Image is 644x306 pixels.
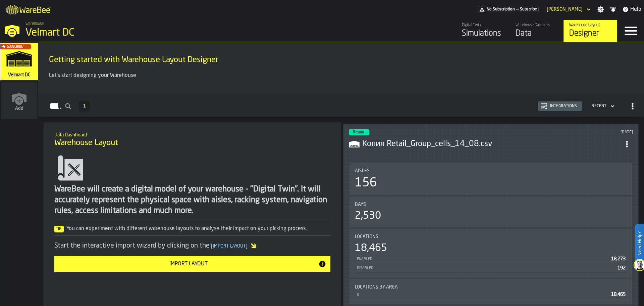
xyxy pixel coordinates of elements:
[355,285,627,290] div: Title
[510,20,563,42] a: link-to-/wh/i/f27944ef-e44e-4cb8-aca8-30c52093261f/data
[355,168,370,174] span: Aisles
[589,102,616,110] div: DropdownMenuValue-4
[618,266,626,270] span: 192
[478,6,539,13] div: Menu Subscription
[516,7,519,12] span: —
[44,47,639,72] div: title-Getting started with Warehouse Layout Designer
[569,23,612,28] div: Warehouse Layout
[356,257,608,261] div: Enabled
[636,225,643,262] label: Need Help?
[462,28,504,39] div: Simulations
[547,104,580,108] div: Integrations
[210,244,249,249] span: Import Layout
[356,266,615,270] div: Disabled
[630,5,641,13] span: Help
[58,260,318,268] div: Import Layout
[349,162,633,306] section: card-LayoutDashboardCard
[38,93,644,117] h2: button-Layouts
[502,130,633,135] div: Updated: 8/14/2025, 2:33:50 PM Created: 8/14/2025, 2:33:14 PM
[15,106,23,111] span: Add
[49,53,633,55] h2: Sub Title
[355,263,627,272] div: StatList-item-Disabled
[592,104,606,108] div: DropdownMenuValue-4
[355,290,627,299] div: StatList-item-0
[355,234,627,239] div: Title
[54,241,330,251] div: Start the interactive import wizard by clicking on the
[350,279,632,304] div: stat-Locations by Area
[355,176,377,190] div: 156
[487,7,515,12] span: No Subscription
[611,257,626,261] span: 18,273
[355,202,627,207] div: Title
[25,21,44,26] span: Warehouse
[0,43,38,82] a: link-to-/wh/i/f27944ef-e44e-4cb8-aca8-30c52093261f/simulations
[355,242,387,254] div: 18,465
[350,196,632,227] div: stat-Bays
[456,20,510,42] a: link-to-/wh/i/f27944ef-e44e-4cb8-aca8-30c52093261f/simulations
[620,5,644,13] label: button-toggle-Help
[353,130,364,134] span: Ready
[520,7,537,12] span: Subscribe
[38,42,644,93] div: ItemListCard-
[611,292,626,297] span: 18,465
[478,6,539,13] a: link-to-/wh/i/f27944ef-e44e-4cb8-aca8-30c52093261f/pricing/
[355,285,398,290] span: Locations by Area
[54,225,330,233] div: You can experiment with different warehouse layouts to analyse their impact on your picking process.
[83,104,86,108] span: 1
[563,20,617,42] a: link-to-/wh/i/f27944ef-e44e-4cb8-aca8-30c52093261f/designer
[54,226,64,232] span: Tip:
[355,210,381,222] div: 2,530
[569,28,612,39] div: Designer
[355,234,378,239] span: Locations
[349,129,369,135] div: status-3 2
[54,184,330,216] div: WareBee will create a digital model of your warehouse - "Digital Twin". It will accurately repres...
[54,256,330,272] button: button-Import Layout
[355,168,627,174] div: Title
[7,45,23,49] span: Subscribe
[355,254,627,263] div: StatList-item-Enabled
[618,20,644,42] label: button-toggle-Menu
[25,27,207,39] div: Velmart DC
[544,5,592,13] div: DropdownMenuValue-Anton Hikal
[607,6,619,13] label: button-toggle-Notifications
[54,131,330,138] h2: Sub Title
[462,23,504,28] div: Digital Twin
[350,229,632,278] div: stat-Locations
[76,101,93,112] div: ButtonLoadMore-Load More-Prev-First-Last
[246,244,248,249] span: ]
[54,138,118,148] span: Warehouse Layout
[49,55,218,65] span: Getting started with Warehouse Layout Designer
[350,163,632,195] div: stat-Aisles
[595,6,607,13] label: button-toggle-Settings
[547,7,583,12] div: DropdownMenuValue-Anton Hikal
[516,28,558,39] div: Data
[211,244,213,249] span: [
[356,293,608,297] div: 0
[49,72,633,80] p: Let's start designing your Warehouse
[1,82,37,121] a: link-to-/wh/new
[516,23,558,28] div: Warehouse Datasets
[355,202,366,207] span: Bays
[49,128,336,152] div: title-Warehouse Layout
[538,101,582,111] button: button-Integrations
[362,139,621,149] h3: Копия Retail_Group_cells_14_08.csv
